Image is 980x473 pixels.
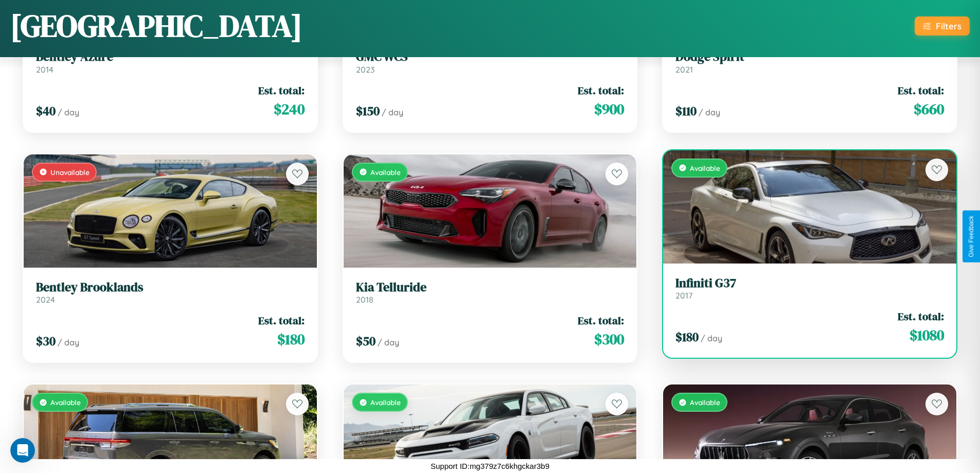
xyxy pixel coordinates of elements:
[701,333,722,343] span: / day
[675,64,693,75] span: 2021
[370,398,401,407] span: Available
[36,280,305,305] a: Bentley Brooklands2024
[370,168,401,177] span: Available
[36,64,54,75] span: 2014
[594,99,624,119] span: $ 900
[699,107,720,117] span: / day
[356,280,625,305] a: Kia Telluride2018
[968,216,975,257] div: Give Feedback
[36,294,55,305] span: 2024
[675,49,944,64] h3: Dodge Spirit
[356,49,625,75] a: GMC WCS2023
[10,438,35,463] iframe: Intercom live chat
[675,276,944,291] h3: Infiniti G37
[258,313,305,328] span: Est. total:
[594,329,624,349] span: $ 300
[258,83,305,98] span: Est. total:
[58,107,79,117] span: / day
[578,313,624,328] span: Est. total:
[914,99,944,119] span: $ 660
[675,276,944,301] a: Infiniti G372017
[36,102,56,119] span: $ 40
[277,329,305,349] span: $ 180
[356,294,373,305] span: 2018
[382,107,403,117] span: / day
[36,280,305,295] h3: Bentley Brooklands
[274,99,305,119] span: $ 240
[690,398,720,407] span: Available
[58,337,79,347] span: / day
[356,49,625,64] h3: GMC WCS
[356,102,380,119] span: $ 150
[578,83,624,98] span: Est. total:
[356,280,625,295] h3: Kia Telluride
[356,64,375,75] span: 2023
[690,164,720,172] span: Available
[431,459,549,473] p: Support ID: mg379z7c6khgckar3b9
[898,83,944,98] span: Est. total:
[10,5,302,47] h1: [GEOGRAPHIC_DATA]
[50,168,90,177] span: Unavailable
[915,16,970,36] button: Filters
[36,332,56,349] span: $ 30
[675,290,692,301] span: 2017
[675,328,699,345] span: $ 180
[378,337,399,347] span: / day
[36,49,305,64] h3: Bentley Azure
[910,325,944,345] span: $ 1080
[936,21,961,31] div: Filters
[675,49,944,75] a: Dodge Spirit2021
[50,398,81,407] span: Available
[898,309,944,324] span: Est. total:
[675,102,697,119] span: $ 110
[36,49,305,75] a: Bentley Azure2014
[356,332,376,349] span: $ 50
